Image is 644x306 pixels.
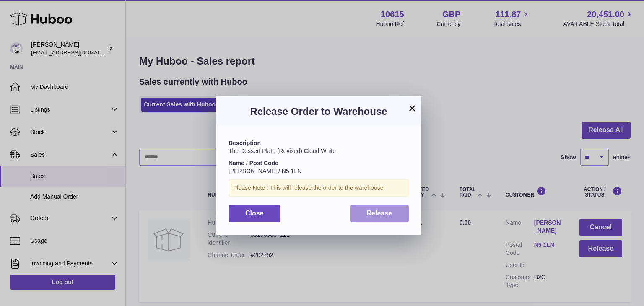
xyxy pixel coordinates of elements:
span: Close [245,210,264,217]
div: Please Note : This will release the order to the warehouse [229,179,409,197]
button: Release [350,205,409,222]
h3: Release Order to Warehouse [229,105,409,118]
strong: Name / Post Code [229,160,278,166]
strong: Description [229,140,261,146]
span: [PERSON_NAME] / N5 1LN [229,168,301,174]
span: The Dessert Plate (Revised) Cloud White [229,148,336,154]
span: Release [367,210,392,217]
button: × [407,103,417,113]
button: Close [229,205,280,222]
